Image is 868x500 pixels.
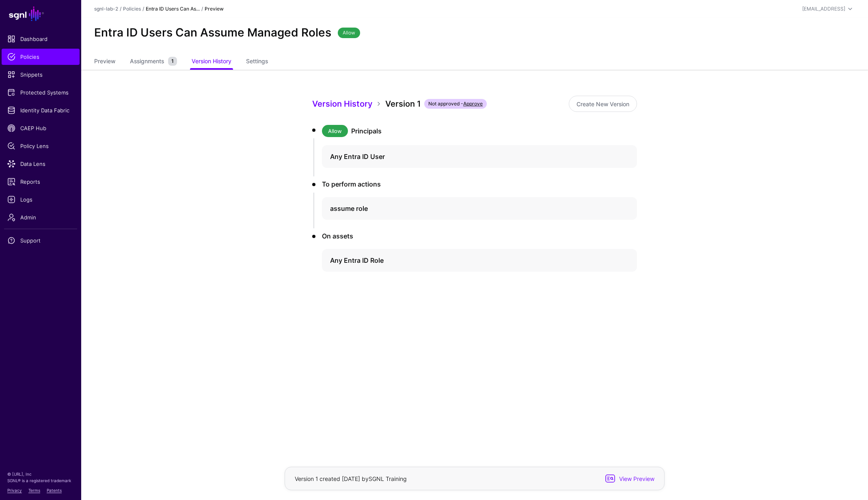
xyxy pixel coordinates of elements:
span: View Preview [616,474,656,483]
a: Preview [94,54,115,70]
a: CAEP Hub [2,120,80,136]
div: Version 1 created [DATE] by [293,474,604,483]
h3: Principals [351,126,637,136]
p: SGNL® is a registered trademark [7,477,74,484]
a: Admin [2,209,80,225]
div: / [200,5,205,13]
a: Create New Version [569,96,637,112]
a: Assignments1 [130,54,177,70]
div: / [118,5,123,13]
small: 1 [168,57,177,66]
a: Reports [2,174,80,190]
h4: Any Entra ID User [330,152,614,161]
app-identifier: SGNL Training [369,475,406,482]
a: Patents [47,488,62,493]
h3: On assets [322,231,637,241]
a: Policies [2,49,80,65]
strong: Preview [205,6,224,12]
a: Settings [246,54,268,70]
h3: To perform actions [322,179,637,189]
span: Data Lens [7,160,74,168]
h4: assume role [330,204,614,213]
a: Privacy [7,488,22,493]
a: sgnl-lab-2 [94,6,118,12]
h4: Any Entra ID Role [330,255,614,265]
a: Protected Systems [2,84,80,101]
span: Logs [7,195,74,204]
span: Identity Data Fabric [7,106,74,114]
a: Policy Lens [2,138,80,154]
a: Logs [2,191,80,208]
span: Not approved - [424,99,487,109]
span: Policies [7,53,74,61]
a: Snippets [2,67,80,83]
a: Identity Data Fabric [2,102,80,118]
a: Policies [123,6,141,12]
span: Dashboard [7,35,74,43]
span: Snippets [7,71,74,79]
span: Allow [322,125,348,137]
div: / [141,5,146,13]
span: Protected Systems [7,88,74,97]
span: Policy Lens [7,142,74,150]
a: Terms [28,488,40,493]
h2: Entra ID Users Can Assume Managed Roles [94,26,331,40]
p: © [URL], Inc [7,471,74,477]
span: Assignments [128,57,166,65]
span: Admin [7,213,74,221]
a: Dashboard [2,31,80,47]
div: Version 1 [385,97,421,110]
strong: Entra ID Users Can As... [146,6,200,12]
a: Version History [312,99,372,109]
div: [EMAIL_ADDRESS] [802,5,845,13]
a: SGNL [5,5,76,23]
span: Support [7,236,74,245]
span: Reports [7,178,74,186]
span: Allow [338,28,360,38]
a: Approve [463,101,483,107]
span: CAEP Hub [7,124,74,132]
a: Version History [192,54,231,70]
a: Data Lens [2,156,80,172]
